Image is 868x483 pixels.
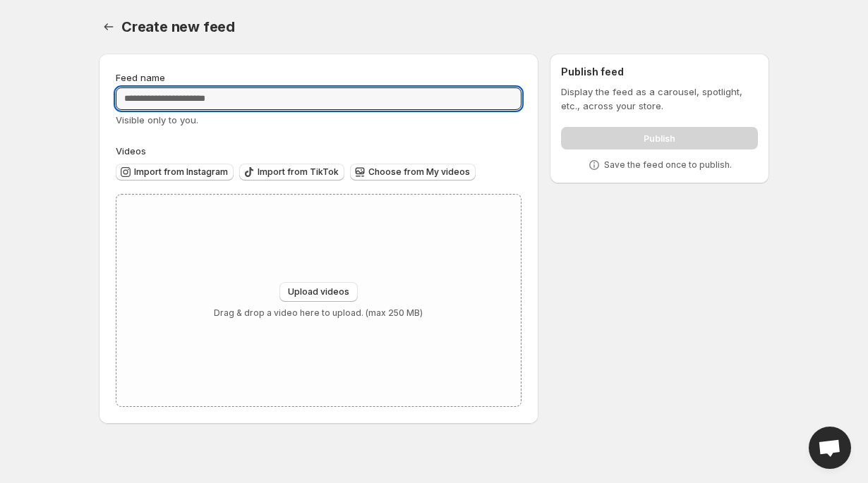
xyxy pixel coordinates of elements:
button: Choose from My videos [350,164,476,181]
span: Upload videos [288,286,349,298]
button: Import from Instagram [116,164,234,181]
h2: Publish feed [561,65,758,79]
span: Feed name [116,72,165,83]
p: Save the feed once to publish. [604,159,732,171]
span: Import from Instagram [134,166,228,178]
span: Import from TikTok [258,166,339,178]
span: Choose from My videos [368,166,470,178]
span: Create new feed [121,18,235,35]
span: Visible only to you. [116,114,198,126]
button: Upload videos [279,282,358,302]
p: Drag & drop a video here to upload. (max 250 MB) [214,307,423,319]
div: Open chat [809,427,851,469]
button: Import from TikTok [239,164,344,181]
span: Videos [116,145,146,157]
p: Display the feed as a carousel, spotlight, etc., across your store. [561,85,758,113]
button: Settings [99,17,119,37]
